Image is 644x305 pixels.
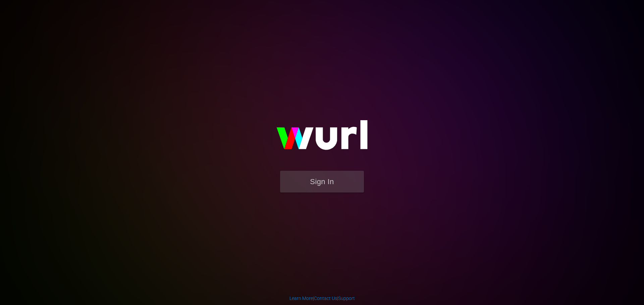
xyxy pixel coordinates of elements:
a: Support [338,296,355,301]
button: Sign In [280,171,364,193]
a: Contact Us [314,296,337,301]
img: wurl-logo-on-black-223613ac3d8ba8fe6dc639794a292ebdb59501304c7dfd60c99c58986ef67473.svg [255,106,389,171]
a: Learn More [289,296,313,301]
div: | | [289,295,355,302]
